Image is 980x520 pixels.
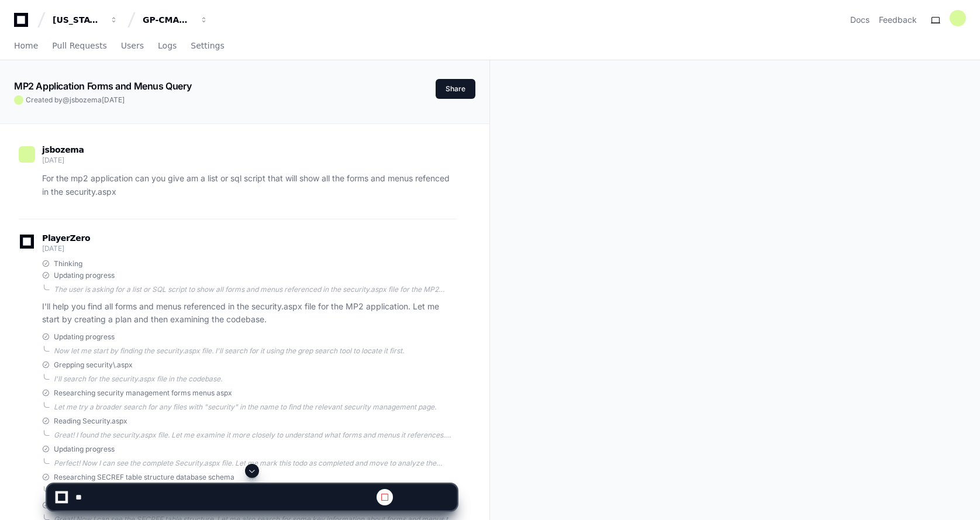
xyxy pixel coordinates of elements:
span: Logs [158,42,177,49]
a: Users [121,33,144,60]
a: Docs [850,14,869,26]
div: I'll search for the security.aspx file in the codebase. [54,374,457,384]
span: Settings [191,42,224,49]
button: GP-CMAG-MP2 [138,9,213,30]
p: I'll help you find all forms and menus referenced in the security.aspx file for the MP2 applicati... [42,300,457,327]
span: Updating progress [54,445,115,454]
span: [DATE] [42,244,64,253]
button: Share [436,79,475,99]
span: jsbozema [42,145,84,154]
span: jsbozema [70,95,102,104]
span: Pull Requests [52,42,106,49]
div: Let me try a broader search for any files with "security" in the name to find the relevant securi... [54,402,457,412]
div: Great! I found the security.aspx file. Let me examine it more closely to understand what forms an... [54,431,457,440]
div: [US_STATE] Pacific [53,14,103,26]
button: [US_STATE] Pacific [48,9,123,30]
button: Feedback [879,14,917,26]
span: Updating progress [54,332,115,342]
span: [DATE] [102,95,125,104]
a: Logs [158,33,177,60]
app-text-character-animate: MP2 Application Forms and Menus Query [14,80,191,92]
p: For the mp2 application can you give am a list or sql script that will show all the forms and men... [42,172,457,199]
span: @ [63,95,70,104]
div: Perfect! Now I can see the complete Security.aspx file. Let me mark this todo as completed and mo... [54,459,457,468]
span: Grepping security\.aspx [54,360,133,370]
span: Thinking [54,259,82,268]
span: Researching security management forms menus aspx [54,388,232,398]
span: [DATE] [42,156,64,164]
span: Created by [26,95,125,105]
a: Pull Requests [52,33,106,60]
span: PlayerZero [42,235,90,242]
a: Settings [191,33,224,60]
span: Home [14,42,38,49]
div: The user is asking for a list or SQL script to show all forms and menus referenced in the securit... [54,285,457,294]
a: Home [14,33,38,60]
div: GP-CMAG-MP2 [143,14,193,26]
span: Updating progress [54,271,115,280]
div: Now let me start by finding the security.aspx file. I'll search for it using the grep search tool... [54,346,457,356]
span: Reading Security.aspx [54,416,127,426]
span: Users [121,42,144,49]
